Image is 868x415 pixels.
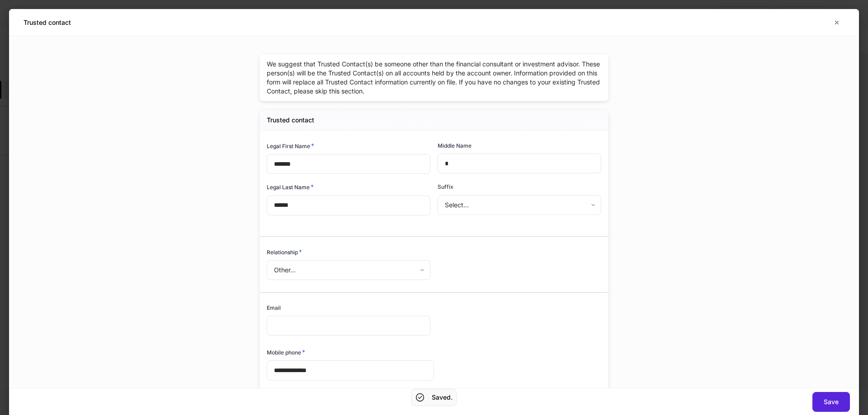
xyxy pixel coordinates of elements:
h6: Relationship [267,247,302,256]
div: Select... [438,195,601,215]
h5: Saved. [432,393,453,402]
h5: Trusted contact [267,116,314,125]
h6: Legal Last Name [267,182,314,191]
div: We suggest that Trusted Contact(s) be someone other than the financial consultant or investment a... [259,54,609,101]
h6: Legal First Name [267,141,314,150]
h6: Middle Name [438,141,472,150]
h5: Trusted contact [24,18,71,27]
div: Other... [267,260,430,280]
h6: Mobile phone [267,348,305,357]
div: Save [824,399,839,405]
h6: Email [267,303,281,312]
h6: Suffix [438,182,453,191]
button: Save [812,392,850,412]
